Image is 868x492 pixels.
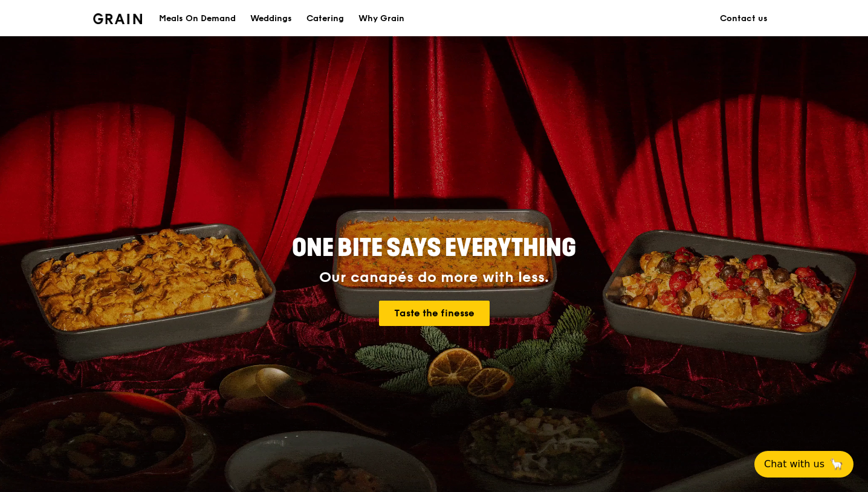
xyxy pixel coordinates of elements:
img: Grain [93,13,142,24]
div: Weddings [250,1,292,37]
a: Taste the finesse [379,301,490,326]
div: Meals On Demand [159,1,236,37]
a: Contact us [713,1,775,37]
span: ONE BITE SAYS EVERYTHING [292,234,576,263]
div: Catering [306,1,344,37]
div: Our canapés do more with less. [216,269,652,286]
span: 🦙 [829,457,844,471]
a: Why Grain [351,1,412,37]
div: Why Grain [358,1,404,37]
span: Chat with us [764,457,824,471]
a: Weddings [243,1,299,37]
a: Catering [299,1,351,37]
button: Chat with us🦙 [754,451,853,478]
